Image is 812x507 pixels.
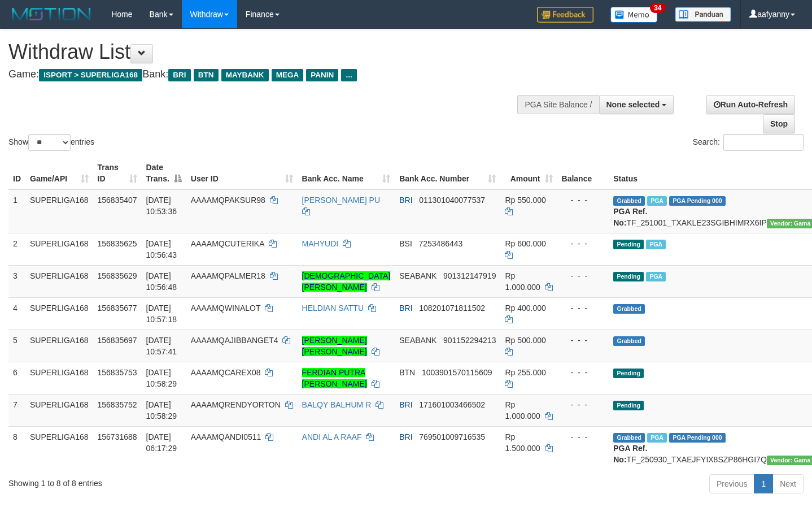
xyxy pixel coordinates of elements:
span: Copy 7253486443 to clipboard [418,239,462,248]
span: Rp 550.000 [505,196,545,205]
th: Game/API: activate to sort column ascending [25,157,93,189]
label: Search: [693,134,804,151]
span: AAAAMQPALMER18 [191,271,265,280]
span: 156731688 [98,432,137,441]
div: - - - [562,302,605,314]
span: AAAAMQPAKSUR98 [191,196,265,205]
a: HELDIAN SATTU [302,304,364,313]
a: Stop [763,114,795,133]
span: Copy 171601003466502 to clipboard [419,400,485,409]
span: BRI [399,196,412,205]
span: 156835629 [98,271,137,280]
th: Date Trans.: activate to sort column descending [142,157,186,189]
div: - - - [562,431,605,443]
span: 156835697 [98,336,137,345]
span: [DATE] 10:57:41 [146,336,177,356]
span: Marked by aafromsomean [647,433,667,443]
th: Balance [557,157,609,189]
td: 6 [8,362,25,394]
div: - - - [562,335,605,346]
div: - - - [562,270,605,281]
span: Marked by aafsengchandara [647,196,667,206]
span: [DATE] 10:58:29 [146,368,177,388]
span: [DATE] 06:17:29 [146,432,177,453]
a: [DEMOGRAPHIC_DATA][PERSON_NAME] [302,271,391,292]
b: PGA Ref. No: [613,207,647,227]
span: BRI [399,304,412,313]
span: Rp 500.000 [505,336,545,345]
select: Showentries [28,134,71,151]
span: Pending [613,272,644,281]
span: Marked by aafsoycanthlai [646,240,666,249]
span: Rp 1.000.000 [505,271,540,292]
td: SUPERLIGA168 [25,265,93,297]
th: ID [8,157,25,189]
span: None selected [606,100,660,109]
span: 156835677 [98,304,137,313]
th: Bank Acc. Name: activate to sort column ascending [298,157,395,189]
td: SUPERLIGA168 [25,426,93,470]
th: Amount: activate to sort column ascending [500,157,557,189]
span: AAAAMQRENDYORTON [191,400,281,409]
a: Previous [709,474,754,493]
span: SEABANK [399,336,436,345]
span: Grabbed [613,433,645,443]
span: BSI [399,239,412,248]
img: MOTION_logo.png [8,6,94,23]
a: Run Auto-Refresh [706,95,795,114]
span: AAAAMQANDI0511 [191,432,261,441]
td: SUPERLIGA168 [25,297,93,330]
div: - - - [562,194,605,206]
span: BRI [168,69,190,81]
th: User ID: activate to sort column ascending [186,157,298,189]
span: [DATE] 10:56:43 [146,239,177,259]
span: 34 [650,3,665,13]
span: Pending [613,240,644,249]
span: BTN [399,368,415,377]
span: Copy 1003901570115609 to clipboard [422,368,492,377]
a: Next [772,474,804,493]
td: 5 [8,330,25,362]
span: [DATE] 10:58:29 [146,400,177,421]
td: 7 [8,394,25,426]
td: 2 [8,233,25,265]
span: PGA Pending [669,433,726,443]
a: [PERSON_NAME] [PERSON_NAME] [302,336,367,356]
h4: Game: Bank: [8,69,530,80]
span: Rp 600.000 [505,239,545,248]
a: [PERSON_NAME] PU [302,196,380,205]
h1: Withdraw List [8,41,530,63]
span: PGA Pending [669,196,726,206]
span: Grabbed [613,336,645,346]
td: SUPERLIGA168 [25,362,93,394]
span: BTN [194,69,219,81]
span: 156835753 [98,368,137,377]
span: AAAAMQCUTERIKA [191,239,264,248]
td: SUPERLIGA168 [25,394,93,426]
span: SEABANK [399,271,436,280]
img: Feedback.jpg [537,7,593,23]
span: BRI [399,432,412,441]
td: 3 [8,265,25,297]
a: MAHYUDI [302,239,339,248]
span: BRI [399,400,412,409]
span: 156835752 [98,400,137,409]
td: SUPERLIGA168 [25,189,93,233]
td: SUPERLIGA168 [25,233,93,265]
div: - - - [562,238,605,249]
span: Marked by aafsengchandara [646,272,666,281]
span: AAAAMQWINALOT [191,304,260,313]
span: Pending [613,401,644,410]
div: Showing 1 to 8 of 8 entries [8,473,330,489]
span: AAAAMQCAREX08 [191,368,261,377]
th: Trans ID: activate to sort column ascending [93,157,142,189]
div: - - - [562,367,605,378]
label: Show entries [8,134,94,151]
span: Rp 255.000 [505,368,545,377]
th: Bank Acc. Number: activate to sort column ascending [395,157,500,189]
img: panduan.png [675,7,731,22]
span: MAYBANK [221,69,269,81]
span: ... [341,69,356,81]
span: Copy 108201071811502 to clipboard [419,304,485,313]
span: Copy 901152294213 to clipboard [443,336,496,345]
